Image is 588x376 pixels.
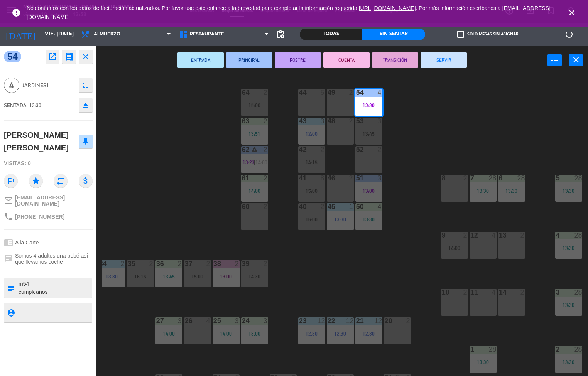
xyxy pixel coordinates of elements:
[46,50,59,64] button: open_in_new
[29,102,41,108] span: 13:30
[185,260,185,267] div: 37
[79,78,93,92] button: fullscreen
[356,118,357,125] div: 53
[359,5,416,11] a: [URL][DOMAIN_NAME]
[177,260,182,267] div: 2
[94,32,120,37] span: Almuerzo
[263,260,268,267] div: 2
[555,188,582,194] div: 13:30
[81,52,90,61] i: close
[298,188,325,194] div: 15:00
[349,175,353,182] div: 2
[235,317,239,324] div: 3
[241,331,268,336] div: 13:00
[470,232,471,239] div: 12
[349,203,353,210] div: 1
[263,89,268,96] div: 2
[275,52,321,68] button: POSTRE
[177,317,182,324] div: 3
[356,146,357,153] div: 52
[372,52,418,68] button: TRANSICIÓN
[241,274,268,279] div: 14:30
[492,289,496,296] div: 4
[498,188,525,194] div: 13:30
[98,274,125,279] div: 13:30
[155,331,182,336] div: 14:00
[298,160,325,165] div: 14:15
[320,203,325,210] div: 2
[4,129,79,154] div: [PERSON_NAME] [PERSON_NAME]
[29,174,43,188] i: star
[571,55,581,64] i: close
[356,317,357,324] div: 21
[4,254,13,263] i: chat
[4,238,13,247] i: chrome_reader_mode
[298,131,325,137] div: 12:00
[377,89,382,96] div: 4
[488,175,496,182] div: 28
[155,274,182,279] div: 13:45
[492,232,496,239] div: 4
[328,203,328,210] div: 45
[574,346,582,353] div: 28
[317,317,325,324] div: 12
[499,232,499,239] div: 13
[299,175,299,182] div: 41
[4,196,13,205] i: mail_outline
[355,188,382,194] div: 13:00
[184,274,211,279] div: 15:00
[346,317,353,324] div: 12
[241,188,268,194] div: 14:00
[556,346,556,353] div: 2
[470,175,471,182] div: 7
[349,89,353,96] div: 2
[555,302,582,308] div: 13:30
[15,239,39,246] span: A la Carte
[463,289,468,296] div: 2
[64,52,74,61] i: receipt
[567,8,576,17] i: close
[4,51,21,62] span: 54
[421,52,467,68] button: SERVIR
[441,245,468,251] div: 14:00
[15,253,93,265] span: Somos 4 adultos una bebé así que llevamos coche
[4,174,18,188] i: outlined_flag
[520,289,525,296] div: 2
[62,50,76,64] button: receipt
[4,102,27,108] span: SENTADA
[320,146,325,153] div: 2
[149,260,154,267] div: 2
[15,214,64,220] span: [PHONE_NUMBER]
[470,359,497,365] div: 13:30
[555,359,582,365] div: 13:30
[470,289,471,296] div: 11
[470,346,471,353] div: 1
[320,175,325,182] div: 8
[263,118,268,125] div: 2
[556,289,556,296] div: 3
[127,274,154,279] div: 16:15
[263,175,268,182] div: 2
[328,118,328,125] div: 48
[206,317,211,324] div: 4
[327,331,354,336] div: 12:30
[276,30,285,39] span: pending_actions
[520,232,525,239] div: 2
[263,146,268,153] div: 2
[569,54,583,66] button: close
[263,203,268,210] div: 2
[356,175,357,182] div: 51
[54,174,68,188] i: repeat
[547,54,562,66] button: power_input
[328,175,328,182] div: 46
[190,32,224,37] span: Restaurante
[457,31,464,38] span: check_box_outline_blank
[255,159,267,165] span: 14:00
[156,260,157,267] div: 36
[235,260,239,267] div: 2
[328,89,328,96] div: 49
